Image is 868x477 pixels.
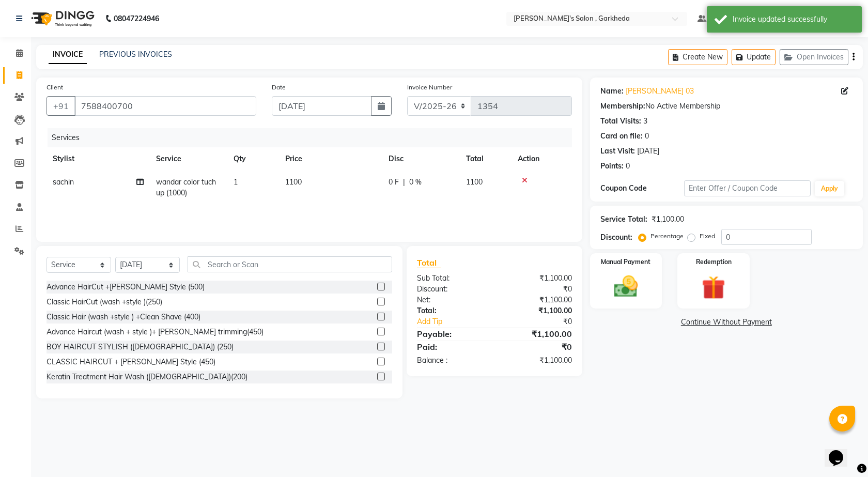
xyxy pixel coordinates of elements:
[417,257,441,268] span: Total
[732,49,776,65] button: Update
[600,232,632,243] div: Discount:
[600,131,643,142] div: Card on file:
[733,14,854,25] div: Invoice updated successfully
[234,177,238,187] span: 1
[47,327,263,337] div: Advance Haircut (wash + style )+ [PERSON_NAME] trimming(450)
[47,282,205,293] div: Advance HairCut +[PERSON_NAME] Style (500)
[389,177,399,188] span: 0 F
[99,50,172,59] a: PREVIOUS INVOICES
[650,232,684,241] label: Percentage
[645,131,649,142] div: 0
[626,86,694,97] a: [PERSON_NAME] 03
[600,146,635,157] div: Last Visit:
[494,341,580,353] div: ₹0
[272,83,286,92] label: Date
[668,49,727,65] button: Create New
[49,45,87,64] a: INVOICE
[403,177,405,188] span: |
[600,101,645,112] div: Membership:
[637,146,659,157] div: [DATE]
[600,86,624,97] div: Name:
[600,101,853,112] div: No Active Membership
[460,147,512,171] th: Total
[409,295,494,305] div: Net:
[696,257,732,267] label: Redemption
[156,177,216,197] span: wandar color tuch up (1000)
[684,180,810,196] input: Enter Offer / Coupon Code
[285,177,302,187] span: 1100
[53,177,74,187] span: sachin
[47,147,150,171] th: Stylist
[227,147,279,171] th: Qty
[626,161,630,172] div: 0
[494,305,580,316] div: ₹1,100.00
[512,147,572,171] th: Action
[26,4,97,33] img: logo
[700,232,715,241] label: Fixed
[114,4,159,33] b: 08047224946
[409,341,494,353] div: Paid:
[407,83,452,92] label: Invoice Number
[601,257,650,267] label: Manual Payment
[600,116,641,127] div: Total Visits:
[409,273,494,284] div: Sub Total:
[188,256,392,272] input: Search or Scan
[47,297,162,307] div: Classic HairCut (wash +style )(250)
[607,273,645,300] img: _cash.svg
[600,161,624,172] div: Points:
[409,355,494,366] div: Balance :
[652,214,684,225] div: ₹1,100.00
[47,342,234,352] div: BOY HAIRCUT STYLISH ([DEMOGRAPHIC_DATA]) (250)
[643,116,647,127] div: 3
[494,328,580,340] div: ₹1,100.00
[494,273,580,284] div: ₹1,100.00
[694,273,733,302] img: _gift.svg
[47,83,63,92] label: Client
[825,436,858,467] iframe: chat widget
[494,355,580,366] div: ₹1,100.00
[74,96,256,116] input: Search by Name/Mobile/Email/Code
[382,147,460,171] th: Disc
[409,177,422,188] span: 0 %
[150,147,227,171] th: Service
[409,316,508,327] a: Add Tip
[494,284,580,295] div: ₹0
[47,372,247,382] div: Keratin Treatment Hair Wash ([DEMOGRAPHIC_DATA])(200)
[600,183,685,194] div: Coupon Code
[47,96,75,116] button: +91
[47,312,200,322] div: Classic Hair (wash +style ) +Clean Shave (400)
[47,357,215,367] div: CLASSIC HAIRCUT + [PERSON_NAME] Style (450)
[409,305,494,316] div: Total:
[48,128,580,147] div: Services
[409,284,494,295] div: Discount:
[508,316,579,327] div: ₹0
[780,49,848,65] button: Open Invoices
[494,295,580,305] div: ₹1,100.00
[279,147,382,171] th: Price
[592,317,861,328] a: Continue Without Payment
[600,214,647,225] div: Service Total:
[466,177,483,187] span: 1100
[815,181,844,196] button: Apply
[409,328,494,340] div: Payable:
